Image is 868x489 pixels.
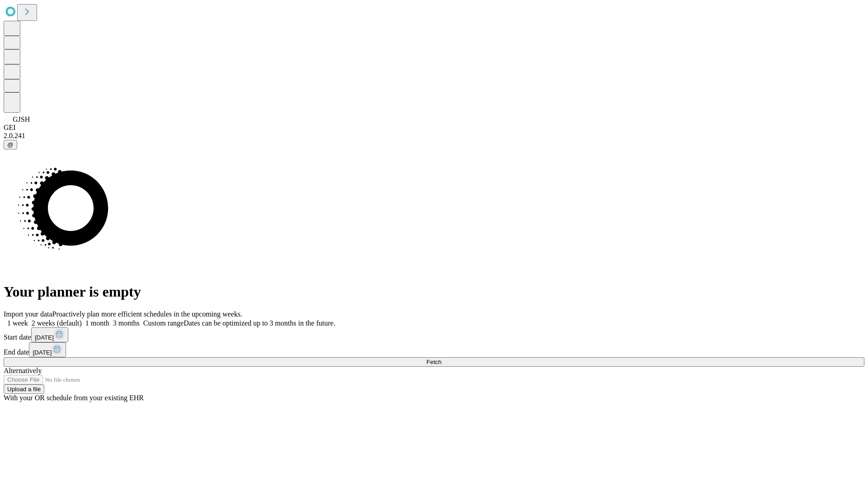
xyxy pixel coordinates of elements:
span: 1 week [7,319,28,327]
button: @ [4,140,17,149]
span: 2 weeks (default) [32,319,82,327]
button: Upload a file [4,384,44,394]
button: [DATE] [31,327,68,342]
div: End date [4,342,864,357]
span: Fetch [426,359,441,365]
span: Dates can be optimized up to 3 months in the future. [184,319,335,327]
span: With your OR schedule from your existing EHR [4,394,144,402]
span: GJSH [13,115,30,123]
span: 1 month [85,319,109,327]
div: Start date [4,327,864,342]
span: Custom range [143,319,184,327]
span: [DATE] [33,349,52,356]
span: @ [7,141,14,148]
h1: Your planner is empty [4,283,864,300]
div: 2.0.241 [4,132,864,140]
span: Proactively plan more efficient schedules in the upcoming weeks. [52,310,242,318]
span: 3 months [113,319,140,327]
span: [DATE] [35,334,54,341]
button: Fetch [4,357,864,367]
div: GEI [4,124,864,132]
span: Import your data [4,310,52,318]
span: Alternatively [4,367,42,374]
button: [DATE] [29,342,66,357]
